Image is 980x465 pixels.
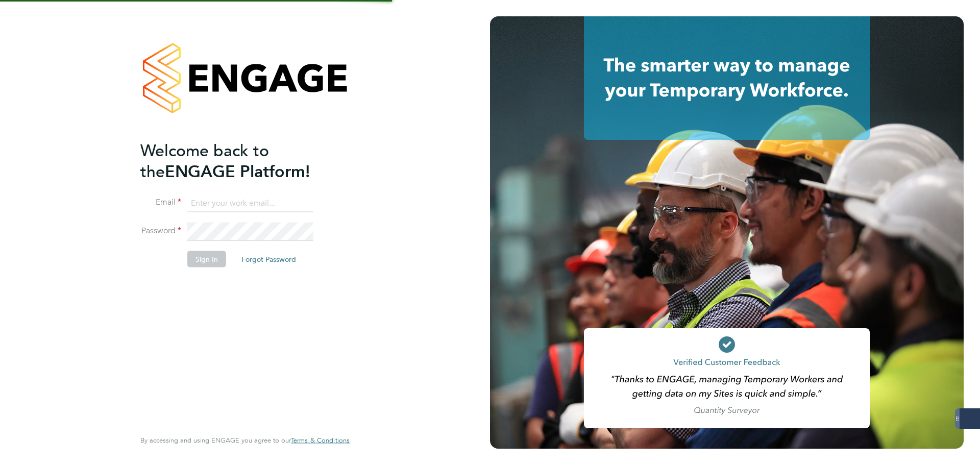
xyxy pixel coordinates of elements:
[140,197,181,208] label: Email
[140,226,181,236] label: Password
[187,251,226,267] button: Sign In
[187,194,313,212] input: Enter your work email...
[233,251,304,267] button: Forgot Password
[291,436,350,445] a: Terms & Conditions
[291,436,350,445] span: Terms & Conditions
[140,436,350,445] span: By accessing and using ENGAGE you agree to our
[140,140,269,181] span: Welcome back to the
[140,140,339,182] h2: ENGAGE Platform!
